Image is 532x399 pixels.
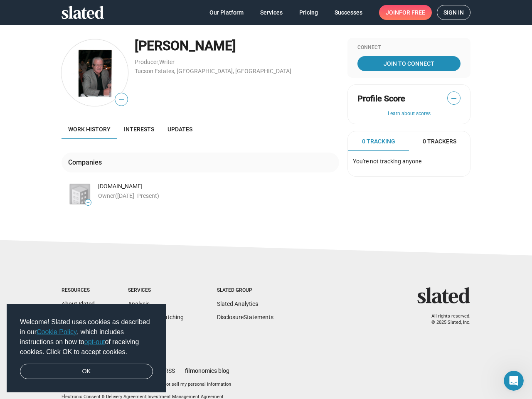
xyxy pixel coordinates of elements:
span: film [185,367,195,374]
a: Join To Connect [357,56,461,71]
div: Slated Group [217,287,273,294]
span: Services [260,5,283,20]
a: Producer [135,59,158,65]
img: William Douglas [62,39,128,106]
img: pudgiefilms.com [70,184,90,204]
a: Pricing [293,5,325,20]
span: for free [399,5,425,20]
a: Work history [62,119,117,139]
a: Our Platform [203,5,250,20]
p: All rights reserved. © 2025 Slated, Inc. [423,313,470,325]
a: Tucson Estates, [GEOGRAPHIC_DATA], [GEOGRAPHIC_DATA] [135,68,291,74]
div: [PERSON_NAME] [135,37,339,55]
span: Work history [68,126,111,133]
a: filmonomics blog [185,360,229,375]
span: Join [386,5,425,20]
span: , [158,60,159,65]
a: Sign in [437,5,470,20]
button: Learn about scores [357,111,461,117]
a: Analysis [128,300,150,307]
span: Sign in [443,5,464,20]
iframe: Intercom live chat [504,371,524,391]
a: Joinfor free [379,5,432,20]
a: About Slated [62,300,95,307]
a: DisclosureStatements [217,314,273,320]
span: Our Platform [209,5,244,20]
span: 0 Trackers [423,138,456,145]
div: Resources [62,287,95,294]
a: Slated Analytics [217,300,258,307]
div: [DOMAIN_NAME] [98,182,339,190]
span: Present [137,192,157,199]
span: Updates [167,126,192,133]
a: Updates [161,119,199,139]
a: Cookie Policy [37,328,77,335]
a: Writer [159,59,175,65]
span: Pricing [299,5,318,20]
span: Welcome! Slated uses cookies as described in our , which includes instructions on how to of recei... [20,317,153,357]
span: — [85,200,91,205]
a: Services [254,5,289,20]
a: Successes [328,5,369,20]
span: Successes [335,5,362,20]
div: Services [128,287,184,294]
button: Do not sell my personal information [157,382,231,388]
span: Profile Score [357,93,405,104]
span: Interests [124,126,154,133]
span: ([DATE] - ) [115,192,159,199]
a: Interests [117,119,161,139]
div: Companies [68,158,105,167]
span: You're not tracking anyone [353,158,421,165]
span: Join To Connect [359,56,459,71]
div: Connect [357,44,461,51]
a: dismiss cookie message [20,364,153,379]
span: — [115,94,128,105]
span: Owner [98,192,115,199]
a: opt-out [84,338,105,345]
span: 0 Tracking [362,138,395,145]
div: cookieconsent [7,304,166,393]
span: — [448,93,460,104]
